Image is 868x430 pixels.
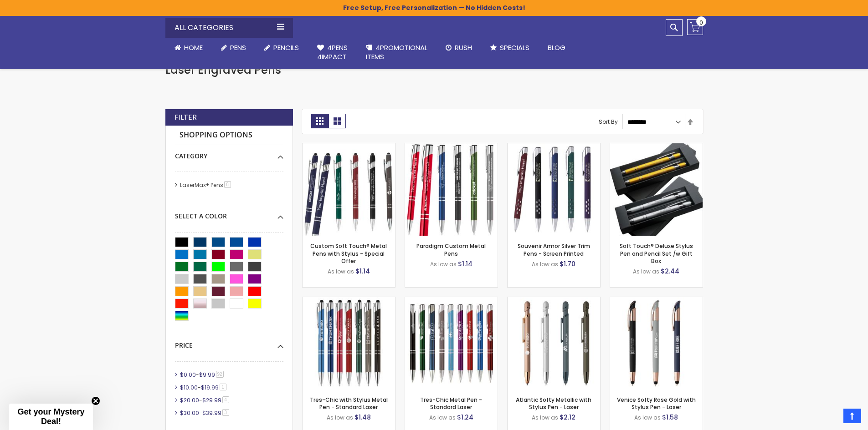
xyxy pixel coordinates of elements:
[165,63,703,77] h1: Laser Engraved Pens
[500,43,529,52] span: Specials
[699,18,703,27] span: 0
[175,126,283,145] strong: Shopping Options
[178,409,232,417] a: $30.00-$39.993
[508,143,600,236] img: Souvenur Armor Silver Trim Pens
[310,396,388,411] a: Tres-Chic with Stylus Metal Pen - Standard Laser
[599,118,618,126] label: Sort By
[184,43,203,52] span: Home
[508,297,600,304] a: Atlantic Softy Metallic with Stylus Pen - Laser
[202,409,221,417] span: $39.99
[175,334,283,350] div: Price
[610,143,703,236] img: Soft Touch® Deluxe Stylus Pen and Pencil Set /w Gift Box
[633,268,659,275] span: As low as
[165,38,212,58] a: Home
[634,414,661,421] span: As low as
[327,414,353,421] span: As low as
[303,297,395,390] img: Tres-Chic with Stylus Metal Pen - Standard Laser
[303,297,395,304] a: Tres-Chic with Stylus Metal Pen - Standard Laser
[481,38,539,58] a: Specials
[224,181,231,188] span: 8
[508,297,600,390] img: Atlantic Softy Metallic with Stylus Pen - Laser
[303,143,395,236] img: Custom Soft Touch® Metal Pens with Stylus - Special Offer
[9,404,93,430] div: Get your Mystery Deal!Close teaser
[687,19,703,35] a: 0
[508,143,600,151] a: Souvenur Armor Silver Trim Pens
[91,396,100,405] button: Close teaser
[17,407,84,426] span: Get your Mystery Deal!
[328,268,354,275] span: As low as
[354,413,371,422] span: $1.48
[610,297,703,390] img: Venice Softy Rose Gold with Stylus Pen - Laser
[437,38,481,58] a: Rush
[175,112,197,122] strong: Filter
[405,143,498,236] img: Paradigm Plus Custom Metal Pens
[560,413,575,422] span: $2.12
[357,38,437,67] a: 4PROMOTIONALITEMS
[212,38,255,58] a: Pens
[222,396,229,403] span: 4
[420,396,482,411] a: Tres-Chic Metal Pen - Standard Laser
[610,143,703,151] a: Soft Touch® Deluxe Stylus Pen and Pencil Set /w Gift Box
[405,297,498,304] a: Tres-Chic Metal Pen - Standard Laser
[532,414,558,421] span: As low as
[216,371,224,378] span: 92
[518,242,590,257] a: Souvenir Armor Silver Trim Pens - Screen Printed
[165,18,293,38] div: All Categories
[532,260,558,268] span: As low as
[175,205,283,221] div: Select A Color
[430,260,457,268] span: As low as
[661,267,679,276] span: $2.44
[560,259,575,268] span: $1.70
[405,143,498,151] a: Paradigm Plus Custom Metal Pens
[230,43,246,52] span: Pens
[178,181,234,189] a: LaserMax® Pens8
[180,384,198,391] span: $10.00
[416,242,486,257] a: Paradigm Custom Metal Pens
[175,145,283,161] div: Category
[429,414,456,421] span: As low as
[317,43,348,61] span: 4Pens 4impact
[455,43,472,52] span: Rush
[843,409,861,423] a: Top
[201,384,219,391] span: $19.99
[220,384,226,390] span: 1
[610,297,703,304] a: Venice Softy Rose Gold with Stylus Pen - Laser
[202,396,221,404] span: $29.99
[178,371,227,379] a: $0.00-$9.9992
[308,38,357,67] a: 4Pens4impact
[355,267,370,276] span: $1.14
[178,396,232,404] a: $20.00-$29.994
[662,413,678,422] span: $1.58
[366,43,427,61] span: 4PROMOTIONAL ITEMS
[539,38,575,58] a: Blog
[180,396,199,404] span: $20.00
[310,242,387,264] a: Custom Soft Touch® Metal Pens with Stylus - Special Offer
[458,259,473,268] span: $1.14
[273,43,299,52] span: Pencils
[617,396,696,411] a: Venice Softy Rose Gold with Stylus Pen - Laser
[180,409,199,417] span: $30.00
[548,43,565,52] span: Blog
[178,384,230,391] a: $10.00-$19.991
[199,371,215,379] span: $9.99
[222,409,229,416] span: 3
[457,413,473,422] span: $1.24
[303,143,395,151] a: Custom Soft Touch® Metal Pens with Stylus - Special Offer
[311,114,329,128] strong: Grid
[516,396,591,411] a: Atlantic Softy Metallic with Stylus Pen - Laser
[620,242,693,264] a: Soft Touch® Deluxe Stylus Pen and Pencil Set /w Gift Box
[405,297,498,390] img: Tres-Chic Metal Pen - Standard Laser
[180,371,196,379] span: $0.00
[255,38,308,58] a: Pencils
